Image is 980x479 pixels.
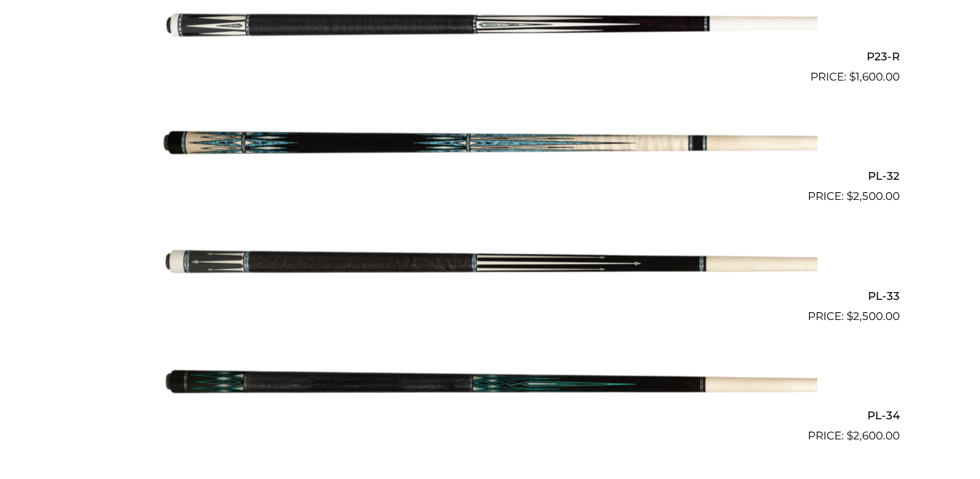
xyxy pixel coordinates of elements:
[81,404,900,428] h2: PL-34
[849,70,856,83] span: $
[81,164,900,188] h2: PL-32
[81,91,900,205] a: PL-32 $2,500.00
[81,44,900,68] h2: P23-R
[849,70,900,83] bdi: 1,600.00
[81,284,900,308] h2: PL-33
[81,330,900,445] a: PL-34 $2,600.00
[163,91,817,200] img: PL-32
[847,429,853,442] span: $
[847,310,853,323] span: $
[163,210,817,319] img: PL-33
[847,190,900,203] bdi: 2,500.00
[847,429,900,442] bdi: 2,600.00
[163,330,817,439] img: PL-34
[847,190,853,203] span: $
[847,310,900,323] bdi: 2,500.00
[81,210,900,325] a: PL-33 $2,500.00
